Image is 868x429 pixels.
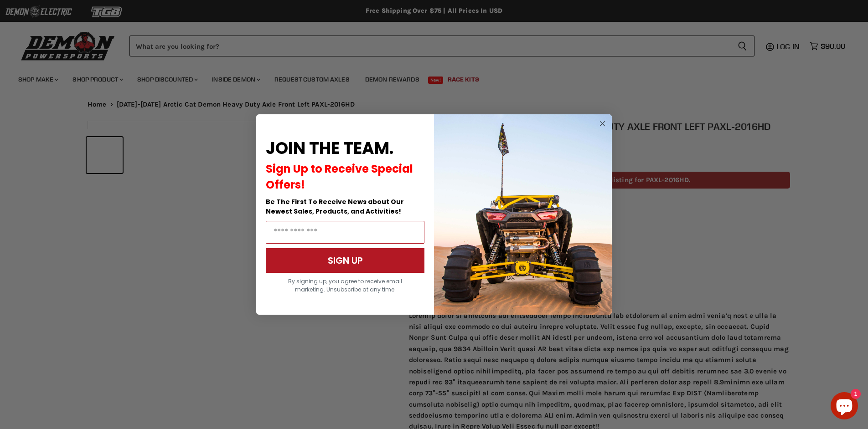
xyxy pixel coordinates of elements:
span: Be The First To Receive News about Our Newest Sales, Products, and Activities! [266,197,404,216]
inbox-online-store-chat: Shopify online store chat [828,392,861,422]
span: Sign Up to Receive Special Offers! [266,161,413,192]
span: By signing up, you agree to receive email marketing. Unsubscribe at any time. [288,277,402,293]
input: Email Address [266,221,424,244]
button: SIGN UP [266,248,424,273]
button: Close dialog [597,118,608,129]
img: a9095488-b6e7-41ba-879d-588abfab540b.jpeg [434,114,612,315]
span: JOIN THE TEAM. [266,137,393,160]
